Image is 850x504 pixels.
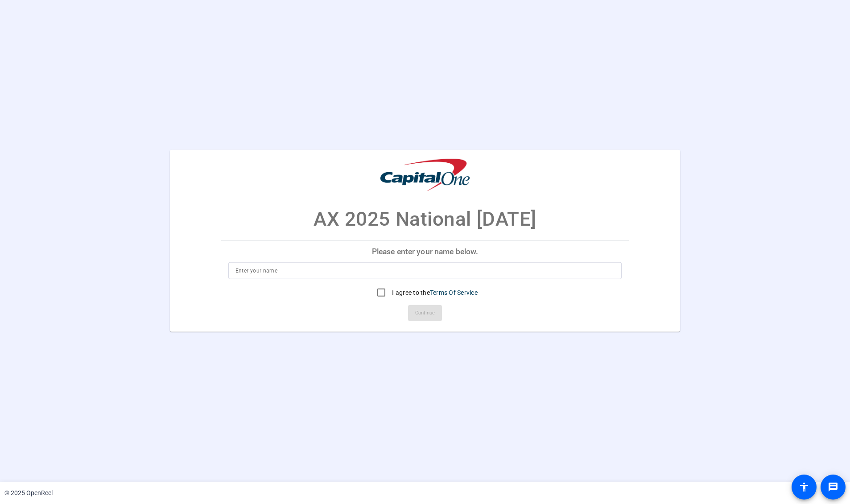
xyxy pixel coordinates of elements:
div: © 2025 OpenReel [4,488,53,498]
mat-icon: message [828,482,838,492]
p: AX 2025 National [DATE] [314,204,536,234]
img: company-logo [380,159,470,191]
label: I agree to the [390,288,478,297]
a: Terms Of Service [430,289,478,296]
mat-icon: accessibility [799,482,809,492]
input: Enter your name [235,265,615,276]
p: Please enter your name below. [221,241,629,262]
